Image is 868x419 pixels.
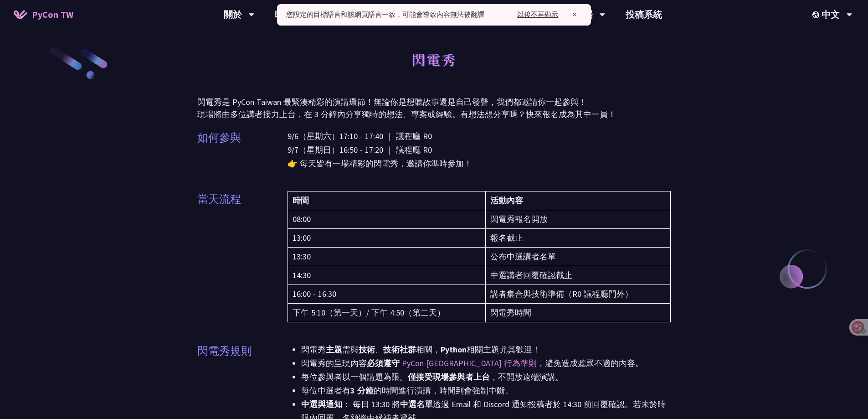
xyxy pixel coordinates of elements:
[485,285,671,304] td: 講者集合與技術準備（R0 議程廳門外）
[400,399,433,409] strong: 中選名單
[288,285,485,304] td: 16:00 - 16:30
[301,343,671,357] li: 閃電秀 需與 、 相關， 相關主題尤其歡迎！
[485,191,671,210] th: 活動內容
[197,129,241,146] p: 如何參與
[293,307,445,318] font: 下午 5:10（第一天）/ 下午 4:50（第二天）
[485,266,671,285] td: 中選講者回覆確認截止
[301,399,342,409] strong: 中選與通知
[197,96,671,120] p: 閃電秀是 PyCon Taiwan 最緊湊精彩的演講環節！無論你是想聽故事還是自己發聲，我們都邀請你一起參與！ 現場將由多位講者接力上台，在 3 分鐘內分享獨特的想法、專案或經驗。有想法想分享嗎...
[402,358,537,368] a: PyCon [GEOGRAPHIC_DATA] 行為準則
[301,384,671,398] li: 每位中選者有 的時間進行演講，時間到會強制中斷。
[301,370,671,384] li: 每位參與者以一個講題為限。 ，不開放遠端演講。
[288,129,671,171] p: 9/6（星期六）17:10 - 17:40 ｜ 議程廳 R0 9/7（星期日）16:50 - 17:20 ｜ 議程廳 R0 👉 每天皆有一場精彩的閃電秀，邀請你準時參加！
[288,229,485,248] td: 13:00
[288,210,485,229] td: 08:00
[32,8,73,21] span: PyCon TW
[367,358,400,368] strong: 必須遵守
[197,343,252,359] p: 閃電秀規則
[326,344,342,355] strong: 主題
[485,210,671,229] td: 閃電秀報名開放
[288,191,485,210] th: 時間
[288,266,485,285] td: 14:30
[411,46,457,73] h1: 閃電秀
[359,344,375,355] strong: 技術
[812,11,822,18] img: Locale Icon
[485,229,671,248] td: 報名截止
[197,191,241,207] p: 當天流程
[301,357,671,370] li: 閃電秀的呈現內容 ，避免造成聽眾不適的內容。
[350,385,374,396] strong: 3 分鐘
[383,344,416,355] strong: 技術社群
[485,248,671,266] td: 公布中選講者名單
[14,10,27,19] img: Home icon of PyCon TW 2025
[288,248,485,266] td: 13:30
[485,304,671,322] td: 閃電秀時間
[441,344,467,355] strong: Python
[5,3,82,26] a: PyCon TW
[408,372,490,382] strong: 僅接受現場參與者上台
